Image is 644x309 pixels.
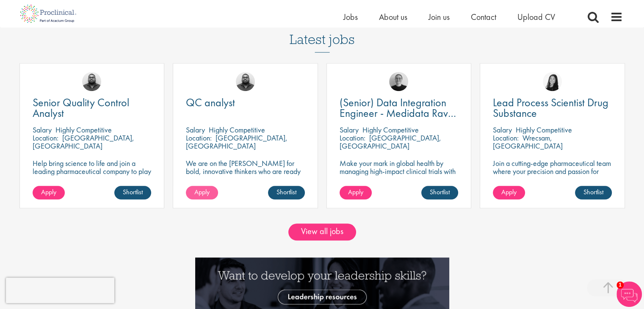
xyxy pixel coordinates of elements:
p: [GEOGRAPHIC_DATA], [GEOGRAPHIC_DATA] [340,133,441,151]
span: Location: [186,133,212,143]
span: Location: [340,133,365,143]
a: Want to develop your leadership skills? See our Leadership Resources [195,279,449,288]
p: [GEOGRAPHIC_DATA], [GEOGRAPHIC_DATA] [186,133,287,151]
span: Location: [493,133,519,143]
p: Wrecsam, [GEOGRAPHIC_DATA] [493,133,563,151]
a: Upload CV [517,11,555,22]
img: Numhom Sudsok [543,72,562,91]
h3: Latest jobs [290,11,355,52]
a: Join us [428,11,450,22]
a: Shortlist [575,186,612,199]
a: (Senior) Data Integration Engineer - Medidata Rave Specialized [340,97,459,119]
p: Join a cutting-edge pharmaceutical team where your precision and passion for quality will help sh... [493,159,612,191]
span: Apply [41,188,56,196]
a: Apply [493,186,525,199]
img: Ashley Bennett [82,72,101,91]
p: Highly Competitive [55,125,112,135]
span: Apply [194,188,210,196]
p: Highly Competitive [362,125,419,135]
span: 1 [616,281,624,289]
span: Location: [33,133,58,143]
a: Shortlist [268,186,305,199]
img: Chatbot [616,281,642,307]
a: Jobs [343,11,358,22]
img: Emma Pretorious [389,72,408,91]
p: We are on the [PERSON_NAME] for bold, innovative thinkers who are ready to help push the boundari... [186,159,305,199]
a: Shortlist [114,186,151,199]
img: Ashley Bennett [236,72,255,91]
span: Senior Quality Control Analyst [33,95,129,120]
a: Contact [471,11,496,22]
a: About us [379,11,407,22]
a: Shortlist [421,186,458,199]
span: Apply [348,188,363,196]
span: Apply [501,188,517,196]
p: Make your mark in global health by managing high-impact clinical trials with a leading CRO. [340,159,459,183]
span: Salary [493,125,512,135]
span: QC analyst [186,95,235,110]
a: Lead Process Scientist Drug Substance [493,97,612,119]
a: Apply [33,186,65,199]
p: [GEOGRAPHIC_DATA], [GEOGRAPHIC_DATA] [33,133,134,151]
a: Apply [340,186,372,199]
iframe: reCAPTCHA [6,278,114,303]
span: (Senior) Data Integration Engineer - Medidata Rave Specialized [340,95,456,131]
a: Apply [186,186,218,199]
span: Salary [186,125,205,135]
p: Highly Competitive [209,125,265,135]
p: Highly Competitive [516,125,572,135]
a: QC analyst [186,97,305,108]
a: View all jobs [288,223,356,240]
span: Salary [33,125,52,135]
p: Help bring science to life and join a leading pharmaceutical company to play a key role in delive... [33,159,152,199]
span: Salary [340,125,359,135]
span: Lead Process Scientist Drug Substance [493,95,608,120]
a: Senior Quality Control Analyst [33,97,152,119]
